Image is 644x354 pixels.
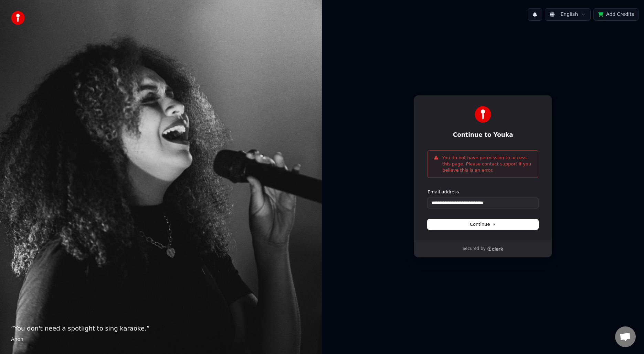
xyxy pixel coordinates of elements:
img: youka [11,11,25,25]
p: “ You don't need a spotlight to sing karaoke. ” [11,324,311,333]
img: Youka [475,106,491,123]
label: Email address [427,189,459,195]
a: Clerk logo [487,246,504,251]
button: Add Credits [593,8,638,21]
p: Secured by [463,246,486,252]
span: Continue [470,221,496,227]
h1: Continue to Youka [427,131,538,139]
p: You do not have permission to access this page. Please contact support if you believe this is an ... [442,155,532,173]
button: Continue [427,219,538,230]
footer: Anon [11,336,311,343]
div: Open chat [615,326,636,347]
